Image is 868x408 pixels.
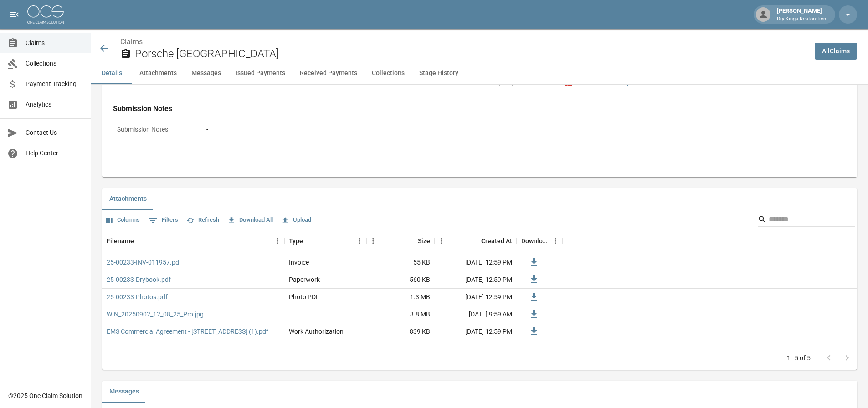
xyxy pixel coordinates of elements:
div: [DATE] 12:59 PM [435,254,517,271]
p: Dry Kings Restoration [777,15,826,23]
button: Received Payments [293,62,365,84]
a: 25-00233-Drybook.pdf [107,275,171,284]
button: Issued Payments [228,62,293,84]
button: Download All [225,213,275,227]
div: [PERSON_NAME] [773,6,830,23]
div: Size [366,228,435,254]
div: Download [517,228,562,254]
div: 3.8 MB [366,306,435,323]
button: Menu [435,234,448,248]
div: - [206,125,816,134]
h2: Porsche [GEOGRAPHIC_DATA] [135,47,807,61]
div: [DATE] 12:59 PM [435,323,517,341]
div: Created At [481,228,512,254]
span: Payment Tracking [26,79,83,89]
div: Type [289,228,303,254]
div: Search [758,212,855,229]
div: Paperwork [289,275,320,284]
div: 55 KB [366,254,435,271]
button: open drawer [5,5,24,24]
a: Claims [120,37,143,46]
div: © 2025 One Claim Solution [8,391,82,400]
p: 1–5 of 5 [787,353,811,362]
div: Type [284,228,366,254]
a: EMS Commercial Agreement - [STREET_ADDRESS] (1).pdf [107,327,268,336]
div: [DATE] 12:59 PM [435,271,517,289]
button: Collections [365,62,412,84]
h4: Submission Notes [113,104,820,113]
button: Menu [353,234,366,248]
div: Download [521,228,549,254]
button: Attachments [132,62,184,84]
div: 1.3 MB [366,289,435,306]
img: ocs-logo-white-transparent.png [27,5,64,24]
a: 25-00233-INV-011957.pdf [107,258,181,267]
div: related-list tabs [102,188,857,210]
button: Select columns [104,213,142,227]
nav: breadcrumb [120,36,807,47]
button: Menu [366,234,380,248]
button: Upload [279,213,313,227]
button: Stage History [412,62,466,84]
span: Contact Us [26,128,83,138]
div: Created At [435,228,517,254]
button: Details [91,62,132,84]
button: Messages [184,62,228,84]
button: Menu [271,234,284,248]
div: Size [418,228,430,254]
div: Filename [102,228,284,254]
div: 839 KB [366,323,435,341]
button: Messages [102,381,146,403]
a: AllClaims [815,43,857,60]
div: [DATE] 9:59 AM [435,306,517,323]
span: Analytics [26,100,83,109]
a: WIN_20250902_12_08_25_Pro.jpg [107,310,204,319]
p: Submission Notes [113,121,195,138]
div: 560 KB [366,271,435,289]
button: Attachments [102,188,154,210]
div: Invoice [289,258,309,267]
span: Collections [26,59,83,68]
button: Refresh [184,213,221,227]
div: Filename [107,228,134,254]
button: Menu [549,234,562,248]
a: 25-00233-Photos.pdf [107,292,168,301]
div: Photo PDF [289,292,319,301]
button: Show filters [146,213,180,228]
span: Claims [26,38,83,48]
div: [DATE] 12:59 PM [435,289,517,306]
div: anchor tabs [91,62,868,84]
div: related-list tabs [102,381,857,403]
div: Work Authorization [289,327,344,336]
span: Help Center [26,148,83,158]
